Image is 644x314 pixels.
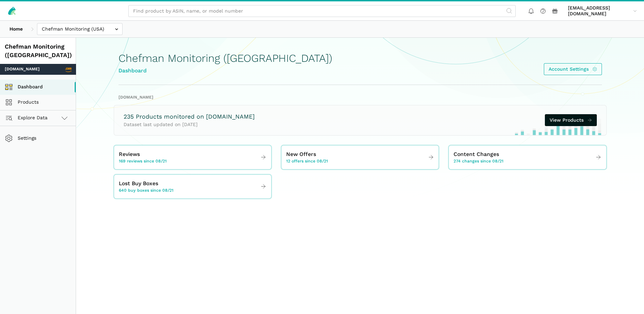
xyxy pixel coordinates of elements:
[568,5,631,17] span: [EMAIL_ADDRESS][DOMAIN_NAME]
[5,23,27,35] a: Home
[7,114,48,122] span: Explore Data
[566,4,639,18] a: [EMAIL_ADDRESS][DOMAIN_NAME]
[119,150,140,159] span: Reviews
[124,112,255,121] h3: 235 Products monitored on [DOMAIN_NAME]
[544,63,602,75] a: Account Settings
[124,121,255,128] p: Dataset last updated on [DATE]
[5,66,40,72] span: [DOMAIN_NAME]
[114,177,271,196] a: Lost Buy Boxes 640 buy boxes since 08/21
[119,179,158,188] span: Lost Buy Boxes
[119,188,173,194] span: 640 buy boxes since 08/21
[449,148,606,167] a: Content Changes 274 changes since 08/21
[119,158,167,164] span: 169 reviews since 08/21
[281,148,439,167] a: New Offers 12 offers since 08/21
[114,148,271,167] a: Reviews 169 reviews since 08/21
[5,42,72,59] div: Chefman Monitoring ([GEOGRAPHIC_DATA])
[128,5,516,17] input: Find product by ASIN, name, or model number
[37,23,123,35] input: Chefman Monitoring (USA)
[550,117,584,124] span: View Products
[454,158,503,164] span: 274 changes since 08/21
[286,150,316,159] span: New Offers
[118,94,602,101] h2: [DOMAIN_NAME]
[545,114,597,126] a: View Products
[286,158,328,164] span: 12 offers since 08/21
[118,52,332,64] h1: Chefman Monitoring ([GEOGRAPHIC_DATA])
[454,150,499,159] span: Content Changes
[118,67,332,75] div: Dashboard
